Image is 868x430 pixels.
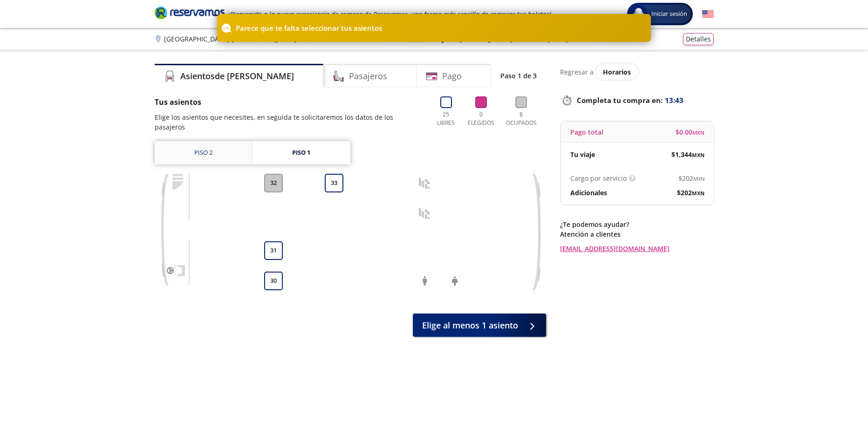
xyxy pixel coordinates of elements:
[349,70,387,82] h4: Pasajeros
[155,6,225,20] i: Brand Logo
[500,71,537,81] p: Paso 1 de 3
[560,219,714,229] p: ¿Te podemos ayudar?
[422,319,518,332] span: Elige al menos 1 asiento
[678,173,704,183] span: $ 202
[228,10,551,19] em: ¡Bienvenido a la nueva experiencia de compra de Reservamos, una forma más sencilla de comprar tus...
[155,141,252,164] a: Piso 2
[560,94,714,107] p: Completa tu compra en :
[677,188,704,198] span: $ 202
[560,244,714,253] a: [EMAIL_ADDRESS][DOMAIN_NAME]
[692,190,704,197] small: MXN
[671,150,704,159] span: $ 1,344
[180,70,294,82] h4: Asientos de [PERSON_NAME]
[570,188,607,198] p: Adicionales
[253,141,350,164] a: Piso 1
[292,148,310,157] div: Piso 1
[504,110,539,127] p: 8 Ocupados
[465,110,497,127] p: 0 Elegidos
[155,6,225,22] a: Brand Logo
[155,112,424,132] p: Elige los asientos que necesites, en seguida te solicitaremos los datos de los pasajeros
[702,8,714,20] button: English
[665,95,683,106] span: 13:43
[325,174,343,192] button: 33
[236,23,382,34] p: Parece que te falta seleccionar tus asientos
[570,127,603,137] p: Pago total
[570,173,627,183] p: Cargo por servicio
[603,68,631,76] span: Horarios
[560,229,714,239] p: Atención a clientes
[155,96,424,108] p: Tus asientos
[693,175,704,182] small: MXN
[692,129,704,136] small: MXN
[264,241,283,260] button: 31
[433,110,459,127] p: 25 Libres
[692,151,704,158] small: MXN
[560,64,714,80] div: Regresar a ver horarios
[560,67,594,77] p: Regresar a
[264,174,283,192] button: 32
[570,150,595,159] p: Tu viaje
[648,9,691,19] span: Iniciar sesión
[413,314,546,337] button: Elige al menos 1 asiento
[676,127,704,137] span: $ 0.00
[442,70,462,82] h4: Pago
[264,272,283,290] button: 30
